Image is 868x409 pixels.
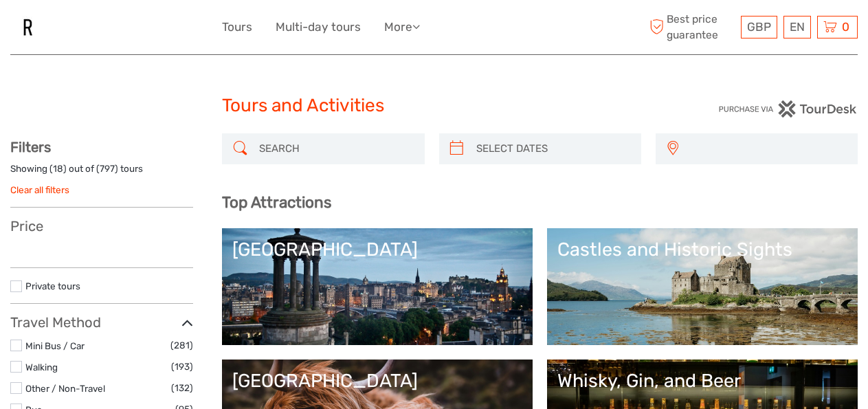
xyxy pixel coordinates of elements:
img: PurchaseViaTourDesk.png [718,100,858,118]
h1: Tours and Activities [222,95,646,117]
b: Top Attractions [222,193,331,212]
input: SEARCH [254,137,417,161]
a: Castles and Historic Sights [557,239,847,335]
div: Showing ( ) out of ( ) tours [10,162,193,184]
a: Private tours [25,280,80,291]
span: (193) [171,359,193,375]
div: Whisky, Gin, and Beer [557,370,847,392]
span: GBP [747,20,771,34]
div: [GEOGRAPHIC_DATA] [232,239,522,261]
span: (132) [171,380,193,396]
div: EN [783,16,811,38]
label: 797 [100,162,115,175]
h3: Travel Method [10,314,193,331]
input: SELECT DATES [471,137,634,161]
a: More [384,17,420,37]
a: Mini Bus / Car [25,340,85,351]
a: Other / Non-Travel [25,383,105,394]
span: Best price guarantee [646,12,737,42]
a: Multi-day tours [276,17,361,37]
div: Castles and Historic Sights [557,239,847,261]
a: [GEOGRAPHIC_DATA] [232,239,522,335]
span: 0 [840,20,852,34]
a: Clear all filters [10,184,69,195]
div: [GEOGRAPHIC_DATA] [232,370,522,392]
a: Walking [25,362,58,373]
strong: Filters [10,139,51,155]
a: Tours [222,17,252,37]
span: (281) [170,338,193,353]
img: Revolver Hostel [10,10,44,44]
label: 18 [53,162,63,175]
h3: Price [10,218,193,234]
